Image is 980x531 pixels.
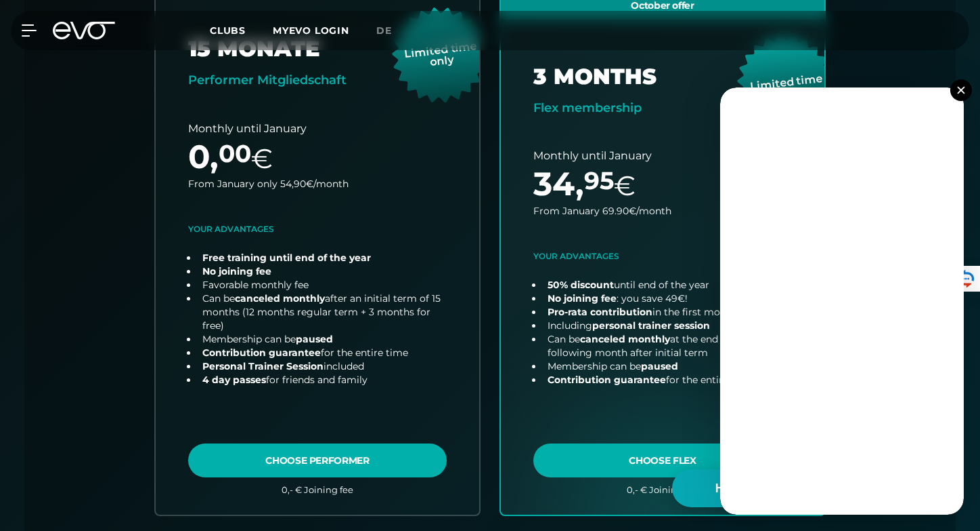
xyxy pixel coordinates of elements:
[273,24,349,37] a: MYEVO LOGIN
[210,24,273,37] a: Clubs
[210,24,246,37] span: Clubs
[672,469,953,507] button: Hi Athlete! What would you like to do?
[715,479,937,498] span: Hi Athlete! What would you like to do?
[376,24,392,37] span: de
[957,86,964,94] img: close.svg
[376,23,408,39] a: de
